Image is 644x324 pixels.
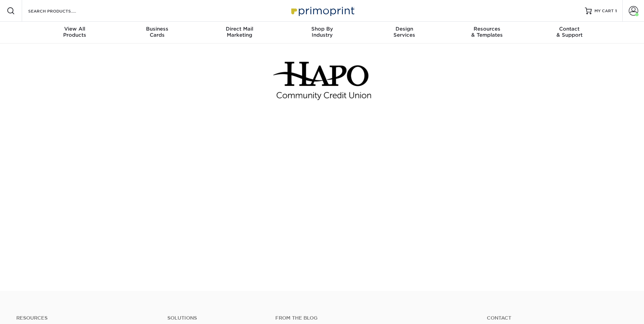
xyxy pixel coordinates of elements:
div: & Templates [446,26,528,38]
div: Industry [281,26,363,38]
span: Shop By [281,26,363,32]
a: BusinessCards [116,22,198,43]
span: Resources [446,26,528,32]
a: Shop ByIndustry [281,22,363,43]
a: DesignServices [363,22,446,43]
span: Design [363,26,446,32]
span: 1 [615,8,617,13]
a: Resources& Templates [446,22,528,43]
a: View AllProducts [34,22,116,43]
div: & Support [528,26,611,38]
span: MY CART [594,8,614,14]
span: View All [34,26,116,32]
img: Primoprint [288,3,356,18]
img: Hapo Community Credit Union [271,60,373,102]
h4: From the Blog [275,315,468,321]
input: SEARCH PRODUCTS..... [27,7,94,15]
div: Marketing [198,26,281,38]
span: Contact [528,26,611,32]
a: Direct MailMarketing [198,22,281,43]
h4: Resources [16,315,157,321]
a: Contact& Support [528,22,611,43]
a: Contact [487,315,628,321]
div: Products [34,26,116,38]
span: Business [116,26,198,32]
span: Direct Mail [198,26,281,32]
h4: Solutions [167,315,265,321]
div: Cards [116,26,198,38]
div: Services [363,26,446,38]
